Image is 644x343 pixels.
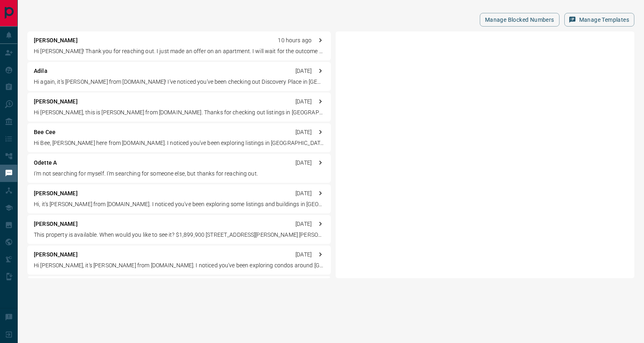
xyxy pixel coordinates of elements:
p: Hi Bee, [PERSON_NAME] here from [DOMAIN_NAME]. I noticed you've been exploring listings in [GEOGR... [34,139,324,147]
p: [DATE] [295,67,312,75]
p: [PERSON_NAME] [34,97,78,106]
p: [PERSON_NAME] [34,36,78,45]
p: [DATE] [295,97,312,106]
p: [PERSON_NAME] [34,189,78,198]
p: [DATE] [295,159,312,167]
button: Manage Templates [564,13,634,27]
p: Adila [34,67,47,75]
p: Hi [PERSON_NAME], this is [PERSON_NAME] from [DOMAIN_NAME]. Thanks for checking out listings in [... [34,108,324,117]
p: Bee Cee [34,128,56,136]
p: [DATE] [295,250,312,259]
button: Manage Blocked Numbers [480,13,559,27]
p: I'm not searching for myself. I'm searching for someone else, but thanks for reaching out. [34,169,324,178]
p: [DATE] [295,189,312,198]
p: [DATE] [295,128,312,136]
p: This property is available. When would you like to see it? $1,899,900 [STREET_ADDRESS][PERSON_NAM... [34,231,324,239]
p: [PERSON_NAME] [34,250,78,259]
p: Hi again, it's [PERSON_NAME] from [DOMAIN_NAME]! I've noticed you've been checking out Discovery ... [34,78,324,86]
p: Hi [PERSON_NAME]! Thank you for reaching out. I just made an offer on an apartment. I will wait f... [34,47,324,56]
p: Hi [PERSON_NAME], it's [PERSON_NAME] from [DOMAIN_NAME]. I noticed you've been exploring condos a... [34,261,324,270]
p: Odette A [34,159,57,167]
p: [PERSON_NAME] [34,220,78,228]
p: Hi, it's [PERSON_NAME] from [DOMAIN_NAME]. I noticed you've been exploring some listings and buil... [34,200,324,209]
p: 10 hours ago [278,36,312,45]
p: [DATE] [295,220,312,228]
